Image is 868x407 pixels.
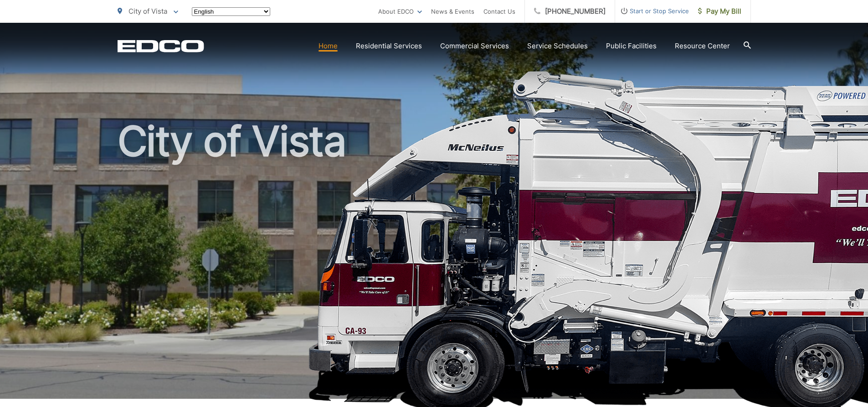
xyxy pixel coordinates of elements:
[128,7,167,15] span: City of Vista
[440,41,509,52] a: Commercial Services
[118,40,204,52] a: EDCD logo. Return to the homepage.
[318,41,338,52] a: Home
[606,41,657,52] a: Public Facilities
[675,41,730,52] a: Resource Center
[698,6,741,17] span: Pay My Bill
[378,6,422,17] a: About EDCO
[118,118,751,407] h1: City of Vista
[431,6,474,17] a: News & Events
[192,7,270,16] select: Select a language
[527,41,588,52] a: Service Schedules
[483,6,515,17] a: Contact Us
[356,41,422,52] a: Residential Services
